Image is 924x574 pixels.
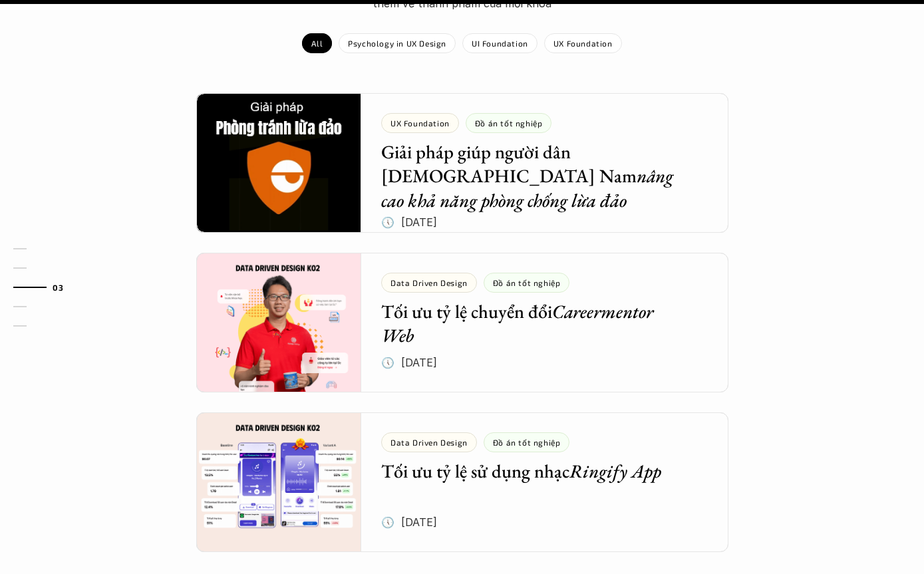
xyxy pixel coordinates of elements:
[196,93,728,233] a: UX FoundationĐồ án tốt nghiệpGiải pháp giúp người dân [DEMOGRAPHIC_DATA] Namnâng cao khả năng phò...
[348,39,446,48] p: Psychology in UX Design
[196,253,728,392] a: Data Driven DesignĐồ án tốt nghiệpTối ưu tỷ lệ chuyển đổiCareermentor Web🕔 [DATE]
[472,39,528,48] p: UI Foundation
[13,279,77,295] a: 03
[53,282,63,291] strong: 03
[196,412,728,552] a: Data Driven DesignĐồ án tốt nghiệpTối ưu tỷ lệ sử dụng nhạcRingify App🕔 [DATE]
[553,39,613,48] p: UX Foundation
[311,39,323,48] p: All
